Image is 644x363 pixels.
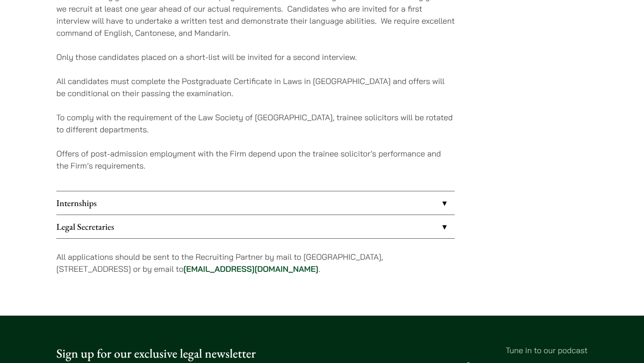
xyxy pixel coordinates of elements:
[56,148,455,172] p: Offers of post-admission employment with the Firm depend upon the trainee solicitor’s performance...
[329,344,588,356] p: Tune in to our podcast
[56,344,315,363] p: Sign up for our exclusive legal newsletter
[56,191,455,215] a: Internships
[56,251,455,275] p: All applications should be sent to the Recruiting Partner by mail to [GEOGRAPHIC_DATA], [STREET_A...
[56,51,455,63] p: Only those candidates placed on a short-list will be invited for a second interview.
[56,75,455,99] p: All candidates must complete the Postgraduate Certificate in Laws in [GEOGRAPHIC_DATA] and offers...
[183,264,318,274] a: [EMAIL_ADDRESS][DOMAIN_NAME]
[56,111,455,135] p: To comply with the requirement of the Law Society of [GEOGRAPHIC_DATA], trainee solicitors will b...
[56,215,455,238] a: Legal Secretaries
